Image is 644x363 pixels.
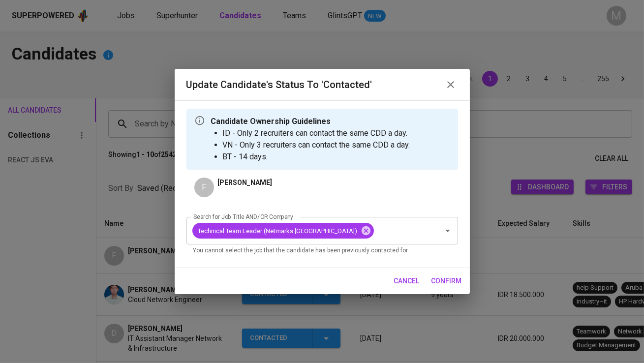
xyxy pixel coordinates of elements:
p: [PERSON_NAME] [218,178,273,187]
button: confirm [428,272,466,290]
button: cancel [390,272,424,290]
li: ID - Only 2 recruiters can contact the same CDD a day. [223,127,410,139]
span: cancel [394,275,420,287]
span: Technical Team Leader (Netmarks [GEOGRAPHIC_DATA]) [192,226,364,236]
button: Open [441,224,455,238]
div: Technical Team Leader (Netmarks [GEOGRAPHIC_DATA]) [192,223,374,239]
div: F [194,178,214,197]
span: confirm [431,275,462,287]
p: Candidate Ownership Guidelines [211,116,410,127]
h6: Update Candidate's Status to 'Contacted' [186,77,372,92]
p: You cannot select the job that the candidate has been previously contacted for. [193,246,451,256]
li: BT - 14 days. [223,151,410,163]
li: VN - Only 3 recruiters can contact the same CDD a day. [223,139,410,151]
